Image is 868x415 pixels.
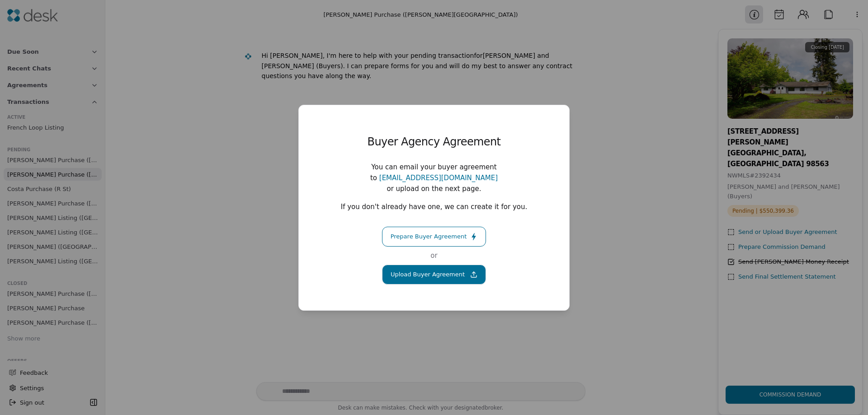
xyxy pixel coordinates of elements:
[382,227,486,247] button: Prepare Buyer Agreement
[370,163,497,182] span: You can email your buyer agreement to
[430,250,437,261] span: or
[313,131,555,153] h2: Buyer Agency Agreement
[379,174,498,182] span: [EMAIL_ADDRESS][DOMAIN_NAME]
[335,183,533,194] span: or upload on the next page.
[341,203,528,211] span: If you don't already have one, we can create it for you.
[382,265,486,284] button: Upload Buyer Agreement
